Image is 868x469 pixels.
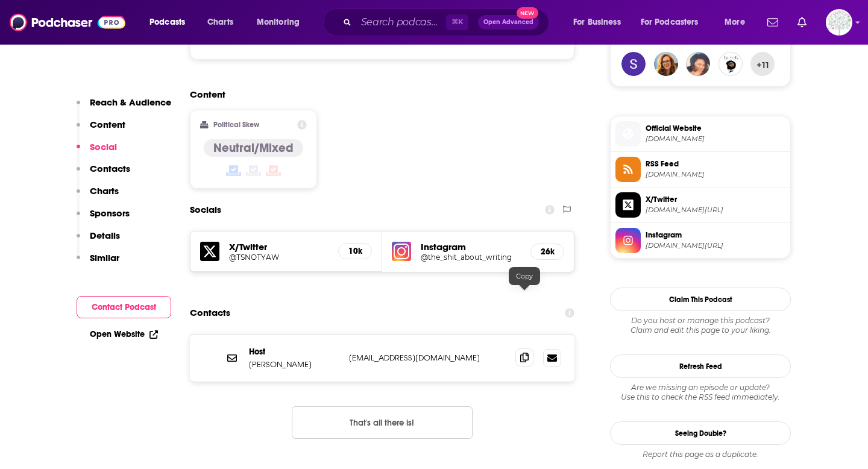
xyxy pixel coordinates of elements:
[763,12,783,33] a: Show notifications dropdown
[646,123,785,134] span: Official Website
[615,192,785,218] a: X/Twitter[DOMAIN_NAME][URL]
[750,52,775,76] button: +11
[646,170,785,179] span: feeds.redcircle.com
[641,14,699,31] span: For Podcasters
[646,134,785,143] span: redcircle.com
[90,252,119,263] p: Similar
[646,194,785,205] span: X/Twitter
[149,14,185,31] span: Podcasts
[335,8,561,36] div: Search podcasts, credits, & more...
[77,207,130,230] button: Sponsors
[249,347,339,357] p: Host
[77,296,171,318] button: Contact Podcast
[615,121,785,146] a: Official Website[DOMAIN_NAME]
[356,13,446,32] input: Search podcasts, credits, & more...
[610,354,791,378] button: Refresh Feed
[483,19,533,25] span: Open Advanced
[826,9,852,36] img: User Profile
[190,198,221,221] h2: Socials
[77,96,171,119] button: Reach & Audience
[77,230,120,252] button: Details
[716,13,760,32] button: open menu
[229,241,329,253] h5: X/Twitter
[141,13,201,32] button: open menu
[793,12,811,33] a: Show notifications dropdown
[190,301,230,324] h2: Contacts
[257,14,300,31] span: Monitoring
[517,7,538,19] span: New
[610,383,791,402] div: Are we missing an episode or update? Use this to check the RSS feed immediately.
[646,241,785,250] span: instagram.com/the_shit_about_writing
[248,13,315,32] button: open menu
[621,52,646,76] img: tallisromney
[573,14,621,31] span: For Business
[610,450,791,459] div: Report this page as a duplicate.
[565,13,636,32] button: open menu
[610,316,791,335] div: Claim and edit this page to your liking.
[292,406,473,439] button: Nothing here.
[190,89,565,100] h2: Content
[478,15,539,30] button: Open AdvancedNew
[90,141,117,153] p: Social
[826,9,852,36] button: Show profile menu
[446,14,468,30] span: ⌘ K
[348,246,362,256] h5: 10k
[646,230,785,241] span: Instagram
[610,288,791,311] button: Claim This Podcast
[77,141,117,163] button: Social
[90,96,171,108] p: Reach & Audience
[719,52,743,76] img: EllaShawn
[90,207,130,219] p: Sponsors
[349,353,506,363] p: [EMAIL_ADDRESS][DOMAIN_NAME]
[541,247,554,257] h5: 26k
[229,253,329,262] a: @TSNOTYAW
[90,119,125,130] p: Content
[213,121,259,129] h2: Political Skew
[610,316,791,326] span: Do you host or manage this podcast?
[615,228,785,253] a: Instagram[DOMAIN_NAME][URL]
[200,13,241,32] a: Charts
[90,163,130,174] p: Contacts
[77,252,119,274] button: Similar
[90,185,119,197] p: Charts
[633,13,716,32] button: open menu
[249,359,339,370] p: [PERSON_NAME]
[725,14,745,31] span: More
[77,119,125,141] button: Content
[654,52,678,76] img: LizaFenech
[90,230,120,241] p: Details
[10,11,125,34] img: Podchaser - Follow, Share and Rate Podcasts
[77,163,130,185] button: Contacts
[509,267,540,285] div: Copy
[207,14,233,31] span: Charts
[610,421,791,445] a: Seeing Double?
[421,253,521,262] a: @the_shit_about_writing
[646,159,785,169] span: RSS Feed
[392,242,411,261] img: iconImage
[421,241,521,253] h5: Instagram
[686,52,710,76] img: alexmasse2000
[646,206,785,215] span: twitter.com/TSNOTYAW
[90,329,158,339] a: Open Website
[77,185,119,207] button: Charts
[213,140,294,156] h4: Neutral/Mixed
[826,9,852,36] span: Logged in as WunderTanya
[615,157,785,182] a: RSS Feed[DOMAIN_NAME]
